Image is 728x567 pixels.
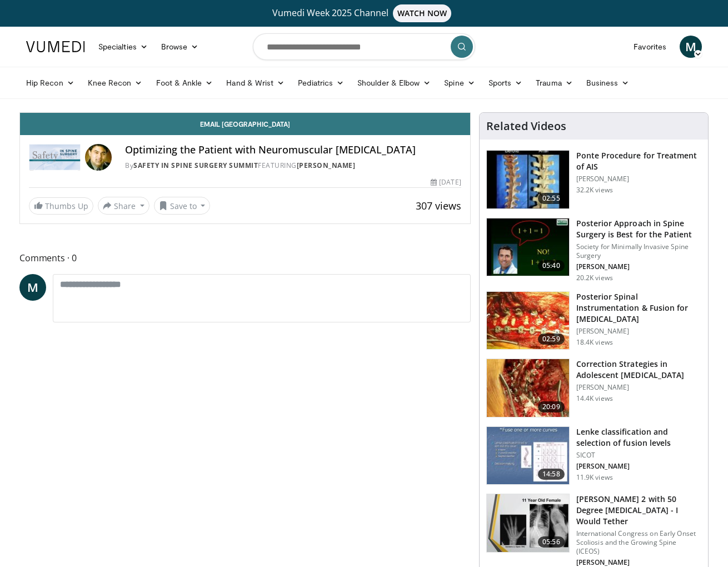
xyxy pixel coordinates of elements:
[149,72,220,94] a: Foot & Ankle
[220,72,291,94] a: Hand & Wrist
[576,291,701,325] h3: Posterior Spinal Instrumentation & Fusion for [MEDICAL_DATA]
[297,161,356,170] a: [PERSON_NAME]
[576,529,701,556] p: International Congress on Early Onset Scoliosis and the Growing Spine (ICEOS)
[576,451,701,460] p: SICOT
[486,150,701,209] a: 02:55 Ponte Procedure for Treatment of AIS [PERSON_NAME] 32.2K views
[576,473,613,482] p: 11.9K views
[576,383,701,392] p: [PERSON_NAME]
[19,72,81,94] a: Hip Recon
[154,36,206,58] a: Browse
[576,359,701,381] h3: Correction Strategies in Adolescent [MEDICAL_DATA]
[29,197,93,215] a: Thumbs Up
[487,292,569,350] img: 1748410_3.png.150x105_q85_crop-smart_upscale.jpg
[486,426,701,485] a: 14:58 Lenke classification and selection of fusion levels SICOT [PERSON_NAME] 11.9K views
[576,494,701,527] h3: [PERSON_NAME] 2 with 50 Degree [MEDICAL_DATA] - I Would Tether
[576,273,613,282] p: 20.2K views
[431,177,461,187] div: [DATE]
[29,144,81,171] img: Safety in Spine Surgery Summit
[487,218,569,276] img: 3b6f0384-b2b2-4baa-b997-2e524ebddc4b.150x105_q85_crop-smart_upscale.jpg
[291,72,351,94] a: Pediatrics
[486,120,566,133] h4: Related Videos
[81,72,149,94] a: Knee Recon
[98,197,149,215] button: Share
[487,151,569,208] img: Ponte_Procedure_for_Scoliosis_100000344_3.jpg.150x105_q85_crop-smart_upscale.jpg
[486,359,701,417] a: 20:09 Correction Strategies in Adolescent [MEDICAL_DATA] [PERSON_NAME] 14.4K views
[351,72,437,94] a: Shoulder & Elbow
[576,262,701,271] p: [PERSON_NAME]
[576,426,701,449] h3: Lenke classification and selection of fusion levels
[393,4,452,22] span: WATCH NOW
[576,338,613,347] p: 18.4K views
[154,197,211,215] button: Save to
[19,251,471,265] span: Comments 0
[416,199,461,212] span: 307 views
[253,33,475,60] input: Search topics, interventions
[576,558,701,567] p: [PERSON_NAME]
[627,36,673,58] a: Favorites
[576,186,613,195] p: 32.2K views
[19,274,46,301] a: M
[538,401,565,412] span: 20:09
[538,260,565,271] span: 05:40
[576,462,701,471] p: [PERSON_NAME]
[538,193,565,204] span: 02:55
[437,72,481,94] a: Spine
[487,427,569,485] img: 297964_0000_1.png.150x105_q85_crop-smart_upscale.jpg
[482,72,530,94] a: Sports
[576,394,613,403] p: 14.4K views
[576,218,701,240] h3: Posterior Approach in Spine Surgery is Best for the Patient
[125,144,461,156] h4: Optimizing the Patient with Neuromuscular [MEDICAL_DATA]
[133,161,258,170] a: Safety in Spine Surgery Summit
[576,150,701,172] h3: Ponte Procedure for Treatment of AIS
[576,327,701,336] p: [PERSON_NAME]
[125,161,461,171] div: By FEATURING
[486,291,701,350] a: 02:59 Posterior Spinal Instrumentation & Fusion for [MEDICAL_DATA] [PERSON_NAME] 18.4K views
[538,334,565,345] span: 02:59
[580,72,636,94] a: Business
[680,36,702,58] a: M
[20,113,470,135] a: Email [GEOGRAPHIC_DATA]
[487,494,569,552] img: 105d69d0-7e12-42c6-8057-14f274709147.150x105_q85_crop-smart_upscale.jpg
[576,242,701,260] p: Society for Minimally Invasive Spine Surgery
[85,144,112,171] img: Avatar
[486,218,701,282] a: 05:40 Posterior Approach in Spine Surgery is Best for the Patient Society for Minimally Invasive ...
[538,536,565,548] span: 05:56
[92,36,154,58] a: Specialties
[28,4,700,22] a: Vumedi Week 2025 ChannelWATCH NOW
[538,469,565,480] span: 14:58
[26,41,85,52] img: VuMedi Logo
[487,359,569,417] img: newton_ais_1.png.150x105_q85_crop-smart_upscale.jpg
[576,175,701,183] p: [PERSON_NAME]
[529,72,580,94] a: Trauma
